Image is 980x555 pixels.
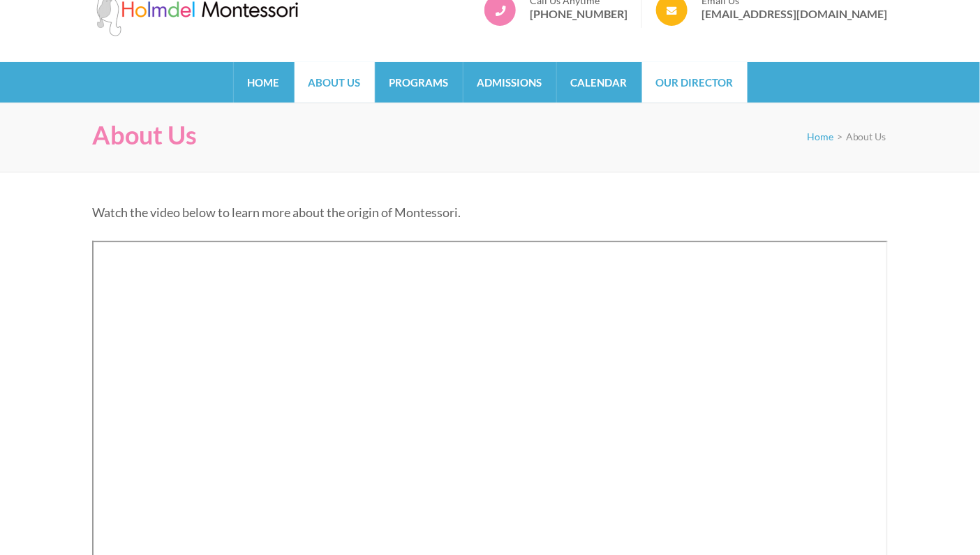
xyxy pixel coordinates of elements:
a: Home [807,131,833,142]
a: Programs [376,62,463,103]
a: About Us [295,62,375,103]
a: [EMAIL_ADDRESS][DOMAIN_NAME] [701,7,888,21]
h1: About Us [92,120,197,150]
a: Admissions [463,62,556,103]
span: > [837,131,842,142]
a: Calendar [557,62,641,103]
a: Home [234,62,294,103]
a: [PHONE_NUMBER] [530,7,628,21]
a: Our Director [642,62,748,103]
p: Watch the video below to learn more about the origin of Montessori. [92,202,888,222]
